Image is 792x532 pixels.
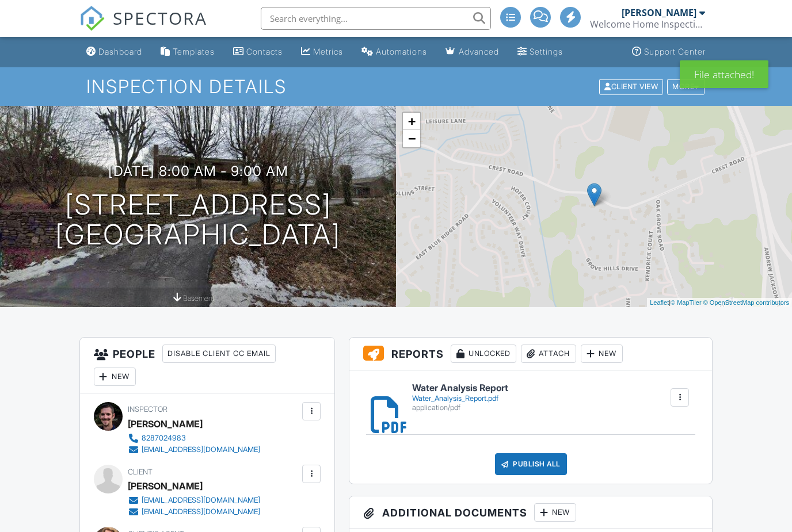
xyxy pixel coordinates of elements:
[581,345,623,363] div: New
[530,47,563,56] div: Settings
[495,453,567,475] div: Publish All
[357,41,432,63] a: Automations (Advanced)
[128,405,167,414] span: Inspector
[173,47,215,56] div: Templates
[412,383,508,412] a: Water Analysis Report Water_Analysis_Report.pdf application/pdf
[128,433,260,444] a: 8287024983
[376,47,427,56] div: Automations
[79,16,207,40] a: SPECTORA
[521,345,576,363] div: Attach
[128,468,153,476] span: Client
[94,368,136,386] div: New
[513,41,568,63] a: Settings
[667,79,705,94] div: More
[79,6,105,31] img: The Best Home Inspection Software - Spectora
[128,506,260,518] a: [EMAIL_ADDRESS][DOMAIN_NAME]
[80,338,335,393] h3: People
[98,47,142,56] div: Dashboard
[128,444,260,456] a: [EMAIL_ADDRESS][DOMAIN_NAME]
[128,495,260,506] a: [EMAIL_ADDRESS][DOMAIN_NAME]
[246,47,283,56] div: Contacts
[82,41,147,63] a: Dashboard
[142,445,260,454] div: [EMAIL_ADDRESS][DOMAIN_NAME]
[590,18,705,30] div: Welcome Home Inspections, LLC.
[156,41,219,63] a: Templates
[441,41,504,63] a: Advanced
[534,503,576,522] div: New
[108,163,288,179] h3: [DATE] 8:00 am - 9:00 am
[86,76,705,97] h1: Inspection Details
[128,415,203,433] div: [PERSON_NAME]
[113,6,207,30] span: SPECTORA
[55,190,341,251] h1: [STREET_ADDRESS] [GEOGRAPHIC_DATA]
[412,403,508,412] div: application/pdf
[627,41,710,63] a: Support Center
[162,345,276,363] div: Disable Client CC Email
[412,394,508,403] div: Water_Analysis_Report.pdf
[647,298,792,308] div: |
[313,47,343,56] div: Metrics
[349,496,712,529] h3: Additional Documents
[598,82,666,90] a: Client View
[229,41,287,63] a: Contacts
[403,113,420,130] a: Zoom in
[142,434,186,443] div: 8287024983
[671,299,702,306] a: © MapTiler
[650,299,669,306] a: Leaflet
[142,507,260,516] div: [EMAIL_ADDRESS][DOMAIN_NAME]
[142,496,260,505] div: [EMAIL_ADDRESS][DOMAIN_NAME]
[622,7,696,18] div: [PERSON_NAME]
[403,130,420,147] a: Zoom out
[261,7,491,30] input: Search everything...
[349,338,712,370] h3: Reports
[680,60,768,88] div: File attached!
[644,47,706,56] div: Support Center
[459,47,499,56] div: Advanced
[599,79,663,94] div: Client View
[128,477,203,495] div: [PERSON_NAME]
[296,41,348,63] a: Metrics
[412,383,508,393] h6: Water Analysis Report
[451,345,516,363] div: Unlocked
[183,294,214,303] span: basement
[703,299,789,306] a: © OpenStreetMap contributors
